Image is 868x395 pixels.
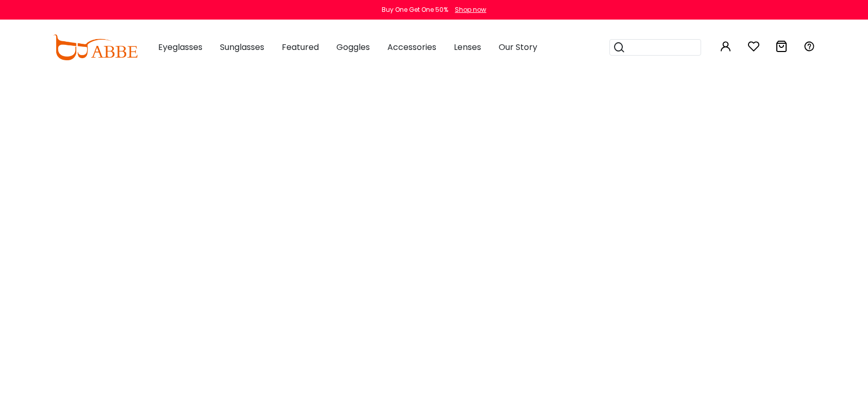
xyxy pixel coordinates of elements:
[499,41,537,53] span: Our Story
[53,35,138,60] img: abbeglasses.com
[158,41,202,53] span: Eyeglasses
[220,41,264,53] span: Sunglasses
[455,5,486,14] div: Shop now
[282,41,319,53] span: Featured
[382,5,448,14] div: Buy One Get One 50%
[336,41,370,53] span: Goggles
[450,5,486,14] a: Shop now
[387,41,436,53] span: Accessories
[454,41,481,53] span: Lenses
